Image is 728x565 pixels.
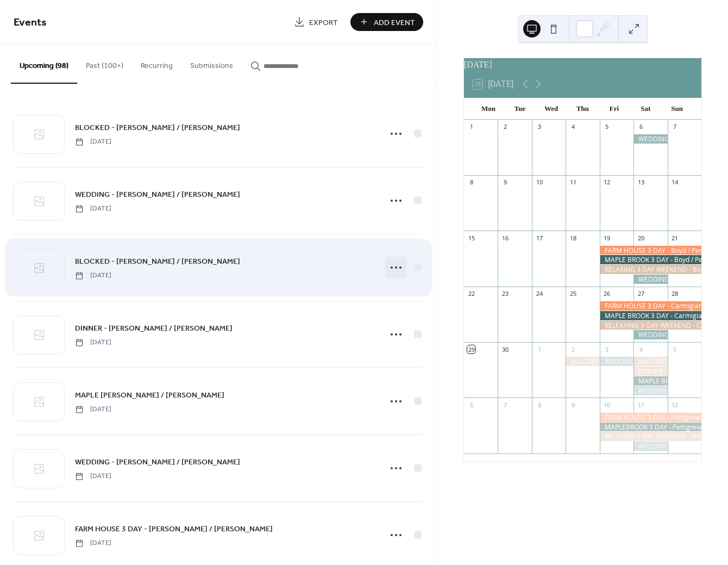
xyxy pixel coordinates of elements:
[633,357,667,366] div: BLOCKED - McEndree / Hoolihan
[637,123,645,131] div: 6
[603,401,611,409] div: 10
[350,13,423,31] button: Add Event
[633,275,667,284] div: WEDDING - Boyd / Percun
[75,256,240,268] span: BLOCKED - [PERSON_NAME] / [PERSON_NAME]
[671,290,679,298] div: 28
[671,123,679,131] div: 7
[501,345,509,353] div: 30
[535,123,543,131] div: 3
[600,413,701,422] div: FARM HOUSE 3 DAY - Pettigrew / Campbell
[14,12,47,33] span: Events
[75,390,224,401] span: MAPLE [PERSON_NAME] / [PERSON_NAME]
[11,44,77,84] button: Upcoming (98)
[75,405,111,414] span: [DATE]
[181,44,242,83] button: Submissions
[600,321,701,330] div: RELEAXING 3 DAY WEEKEND - Carmigiano / Drain
[75,188,240,201] a: WEDDING - [PERSON_NAME] / [PERSON_NAME]
[661,98,693,120] div: Sun
[637,290,645,298] div: 27
[75,271,111,281] span: [DATE]
[671,401,679,409] div: 12
[464,58,701,71] div: [DATE]
[569,178,577,187] div: 11
[467,290,475,298] div: 22
[600,246,701,255] div: FARM HOUSE 3 DAY - Boyd / Percun
[75,471,111,481] span: [DATE]
[600,265,701,274] div: RELAXING 3 DAY WEEKEND - Boyd / Percun
[467,345,475,353] div: 29
[633,134,667,144] div: WEDDING Sullivan / Calvin
[75,189,240,201] span: WEDDING - [PERSON_NAME] / [PERSON_NAME]
[671,345,679,353] div: 5
[567,98,599,120] div: Thu
[637,234,645,242] div: 20
[630,98,661,120] div: Sat
[467,401,475,409] div: 6
[535,401,543,409] div: 8
[75,122,240,134] span: BLOCKED - [PERSON_NAME] / [PERSON_NAME]
[600,301,701,311] div: FARM HOUSE 3 DAY - Carmigiano / Drain
[671,234,679,242] div: 21
[569,401,577,409] div: 9
[637,401,645,409] div: 11
[75,121,240,134] a: BLOCKED - [PERSON_NAME] / [PERSON_NAME]
[75,456,240,468] a: WEDDING - [PERSON_NAME] / [PERSON_NAME]
[467,123,475,131] div: 1
[633,376,667,386] div: MAPLE BROOK - McEndree / Hoolihan
[603,123,611,131] div: 5
[600,311,701,320] div: MAPLE BROOK 3 DAY - Carmigiano / Drain
[603,345,611,353] div: 3
[75,338,111,347] span: [DATE]
[132,44,181,83] button: Recurring
[603,178,611,187] div: 12
[501,290,509,298] div: 23
[633,442,667,451] div: WEDDING - Pettigrew / Campbell
[77,44,132,83] button: Past (100+)
[75,204,111,214] span: [DATE]
[637,345,645,353] div: 4
[501,123,509,131] div: 2
[75,457,240,468] span: WEDDING - [PERSON_NAME] / [PERSON_NAME]
[600,357,633,366] div: WEDDING - Alderman / Panas
[286,13,346,31] a: Export
[598,98,630,120] div: Fri
[75,524,273,535] span: FARM HOUSE 3 DAY - [PERSON_NAME] / [PERSON_NAME]
[600,255,701,264] div: MAPLE BROOK 3 DAY - Boyd / Percun
[569,123,577,131] div: 4
[569,345,577,353] div: 2
[566,357,599,366] div: BLOCKED - Alderman / Panas
[501,178,509,187] div: 9
[75,137,111,147] span: [DATE]
[671,178,679,187] div: 14
[569,234,577,242] div: 18
[309,17,338,28] span: Export
[633,330,667,339] div: WEDDING - Carmigiano / Drain
[467,234,475,242] div: 15
[633,386,667,395] div: WEDDING - McEndree / Hoolihan
[569,290,577,298] div: 25
[603,290,611,298] div: 26
[535,345,543,353] div: 1
[374,17,415,28] span: Add Event
[600,432,701,441] div: RELAXING 3 DAY WEEKEND - Pettigrew / Campbell
[501,401,509,409] div: 7
[473,98,504,120] div: Mon
[535,290,543,298] div: 24
[535,178,543,187] div: 10
[467,178,475,187] div: 8
[637,178,645,187] div: 13
[600,423,701,432] div: MAPLEBROOK 3 DAY - Pettigrew / Campbell
[603,234,611,242] div: 19
[633,367,667,376] div: DINNER - McEndree / Hoolihan
[75,255,240,268] a: BLOCKED - [PERSON_NAME] / [PERSON_NAME]
[75,323,233,334] span: DINNER - [PERSON_NAME] / [PERSON_NAME]
[75,389,224,401] a: MAPLE [PERSON_NAME] / [PERSON_NAME]
[501,234,509,242] div: 16
[535,234,543,242] div: 17
[75,538,111,548] span: [DATE]
[536,98,567,120] div: Wed
[504,98,536,120] div: Tue
[75,322,233,334] a: DINNER - [PERSON_NAME] / [PERSON_NAME]
[75,523,273,535] a: FARM HOUSE 3 DAY - [PERSON_NAME] / [PERSON_NAME]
